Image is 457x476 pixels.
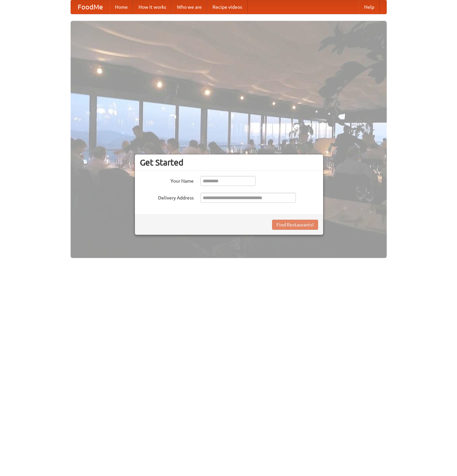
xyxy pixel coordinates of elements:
[140,193,194,201] label: Delivery Address
[110,0,133,14] a: Home
[140,157,318,168] h3: Get Started
[71,0,110,14] a: FoodMe
[133,0,172,14] a: How it works
[359,0,380,14] a: Help
[272,220,318,230] button: Find Restaurants!
[207,0,247,14] a: Recipe videos
[172,0,207,14] a: Who we are
[140,176,194,184] label: Your Name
